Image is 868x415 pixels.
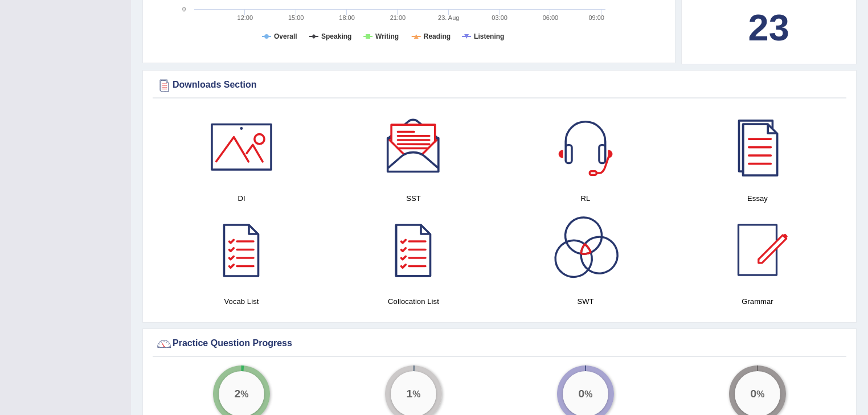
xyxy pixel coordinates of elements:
text: 0 [182,6,186,13]
h4: SST [333,192,494,204]
tspan: Overall [274,32,297,40]
text: 12:00 [238,14,253,21]
text: 18:00 [339,14,355,21]
div: Downloads Section [155,77,844,94]
big: 0 [579,388,585,400]
h4: Essay [677,192,838,204]
h4: Vocab List [161,295,322,307]
big: 0 [751,388,757,400]
h4: DI [161,192,322,204]
text: 09:00 [588,14,604,21]
h4: Grammar [677,295,838,307]
h4: SWT [505,295,666,307]
text: 03:00 [492,14,507,21]
big: 2 [235,388,241,400]
div: Practice Question Progress [155,335,844,352]
text: 06:00 [543,14,559,21]
tspan: 23. Aug [438,14,459,21]
h4: Collocation List [333,295,494,307]
b: 23 [748,7,789,48]
text: 21:00 [390,14,406,21]
text: 15:00 [288,14,304,21]
h4: RL [505,192,666,204]
tspan: Reading [424,32,451,40]
big: 1 [407,388,413,400]
tspan: Listening [474,32,504,40]
tspan: Writing [375,32,399,40]
tspan: Speaking [321,32,351,40]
